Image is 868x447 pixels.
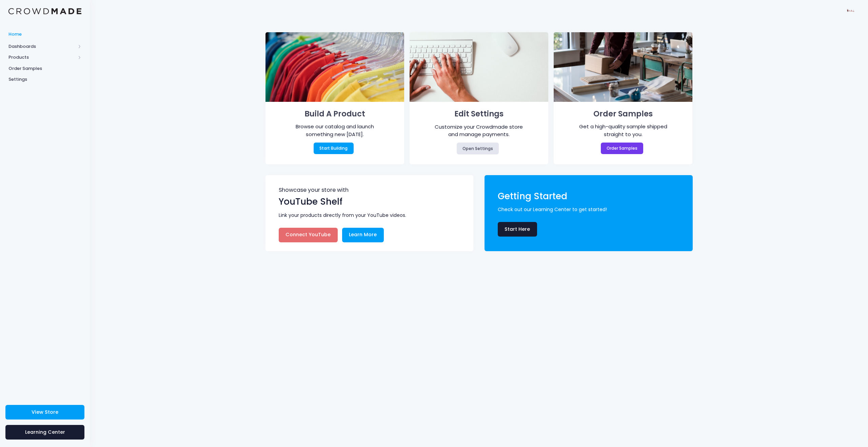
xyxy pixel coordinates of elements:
[498,222,537,237] a: Start Here
[419,107,538,121] h1: Edit Settings
[5,405,84,420] a: View Store
[8,43,76,50] span: Dashboards
[431,123,528,138] div: Customize your Crowdmade store and manage payments.
[8,76,81,83] span: Settings
[8,31,81,38] span: Home
[314,143,354,154] a: Start Building
[279,195,342,208] span: YouTube Shelf
[32,409,58,415] span: View Store
[279,228,338,242] a: Connect YouTube
[8,65,81,72] span: Order Samples
[25,429,65,435] span: Learning Center
[575,123,672,138] div: Get a high-quality sample shipped straight to you.
[498,206,683,213] span: Check out our Learning Center to get started!
[498,190,567,202] span: Getting Started
[279,187,461,195] span: Showcase your store with
[8,54,76,61] span: Products
[342,228,384,242] a: Learn More
[601,143,644,154] a: Order Samples
[286,123,383,138] div: Browse our catalog and launch something new [DATE].
[8,8,81,15] img: Logo
[564,107,683,121] h1: Order Samples
[5,425,84,440] a: Learning Center
[275,107,394,121] h1: Build A Product
[279,212,464,219] span: Link your products directly from your YouTube videos.
[844,4,858,18] img: User
[457,143,499,154] a: Open Settings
